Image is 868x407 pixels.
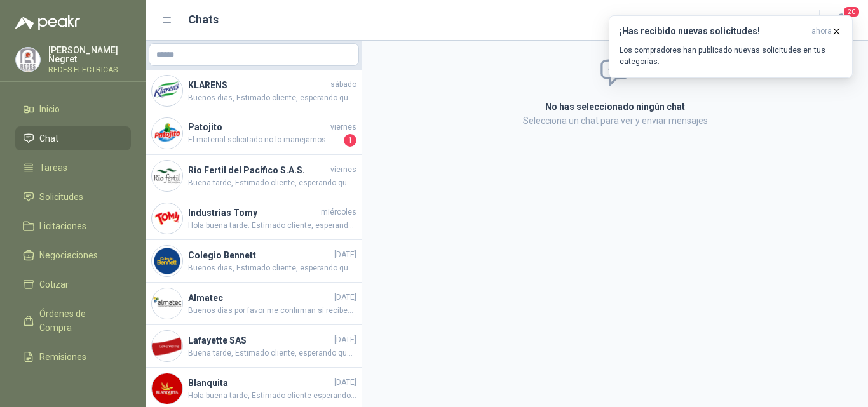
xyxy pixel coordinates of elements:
a: Cotizar [15,272,131,297]
span: viernes [330,121,356,133]
h4: Almatec [188,291,332,305]
span: Hola buena tarde. Estimado cliente, esperando que se encuentre bien, la medida de la entrada del ... [188,220,356,232]
span: ahora [811,26,832,37]
img: Company Logo [152,161,182,191]
span: Tareas [39,161,67,175]
a: Licitaciones [15,214,131,238]
span: viernes [330,164,356,176]
p: REDES ELECTRICAS [48,66,131,74]
h4: Blanquita [188,376,332,390]
img: Company Logo [152,373,182,404]
p: Los compradores han publicado nuevas solicitudes en tus categorías. [620,44,842,67]
a: Configuración [15,374,131,398]
span: Buenos dias, Estimado cliente, esperando que se encuentre bien, informo que el interruptor ya fue... [188,92,356,104]
span: Hola buena tarde, Estimado cliente esperando que se encuentre bien, revisando la solicitud me ind... [188,390,356,402]
span: Buenos dias por favor me confirman si reciben material el día de hoy tengo al mensajero listo per... [188,305,356,317]
a: Remisiones [15,345,131,369]
img: Logo peakr [15,15,80,30]
a: Company LogoAlmatec[DATE]Buenos dias por favor me confirman si reciben material el día de hoy ten... [146,283,362,325]
span: 20 [843,6,860,18]
h3: ¡Has recibido nuevas solicitudes! [620,26,806,37]
a: Chat [15,126,131,150]
h4: Industrias Tomy [188,206,318,220]
button: 20 [830,9,853,32]
img: Company Logo [152,203,182,234]
span: Buena tarde, Estimado cliente, esperando que se encuentre bien, informo que las cajas ya fueron e... [188,347,356,359]
h2: No has seleccionado ningún chat [393,100,837,114]
span: Buenos dias, Estimado cliente, esperando que se encuentre bien, informo que los cables dúplex los... [188,262,356,274]
span: [DATE] [334,334,356,346]
img: Company Logo [152,246,182,276]
img: Company Logo [16,48,40,72]
img: Company Logo [152,76,182,106]
a: Company LogoKLARENSsábadoBuenos dias, Estimado cliente, esperando que se encuentre bien, informo ... [146,70,362,112]
span: miércoles [321,206,356,218]
span: 1 [344,134,356,147]
span: [DATE] [334,291,356,304]
a: Inicio [15,97,131,121]
span: Órdenes de Compra [39,307,119,335]
span: Cotizar [39,277,69,291]
span: sábado [330,79,356,91]
a: Company LogoLafayette SAS[DATE]Buena tarde, Estimado cliente, esperando que se encuentre bien, in... [146,325,362,368]
span: El material solicitado no lo manejamos. [188,134,341,147]
a: Órdenes de Compra [15,302,131,340]
a: Company LogoColegio Bennett[DATE]Buenos dias, Estimado cliente, esperando que se encuentre bien, ... [146,240,362,283]
a: Solicitudes [15,185,131,209]
span: Licitaciones [39,219,86,233]
h1: Chats [188,11,219,29]
img: Company Logo [152,118,182,149]
h4: Lafayette SAS [188,333,332,347]
h4: Rio Fertil del Pacífico S.A.S. [188,163,328,177]
span: Buena tarde, Estimado cliente, esperando que se encuentre bien anexo imagen de la aspa cotizada q... [188,177,356,189]
span: Inicio [39,102,60,116]
h4: Colegio Bennett [188,248,332,262]
button: ¡Has recibido nuevas solicitudes!ahora Los compradores han publicado nuevas solicitudes en tus ca... [609,15,853,78]
p: [PERSON_NAME] Negret [48,46,131,63]
a: Negociaciones [15,243,131,267]
span: Chat [39,131,58,145]
span: Remisiones [39,350,86,364]
a: Tareas [15,156,131,180]
span: [DATE] [334,377,356,389]
h4: KLARENS [188,78,328,92]
a: Company LogoPatojitoviernesEl material solicitado no lo manejamos.1 [146,112,362,155]
span: Negociaciones [39,248,98,262]
span: Solicitudes [39,190,83,204]
a: Company LogoIndustrias TomymiércolesHola buena tarde. Estimado cliente, esperando que se encuentr... [146,197,362,240]
img: Company Logo [152,288,182,319]
a: Company LogoRio Fertil del Pacífico S.A.S.viernesBuena tarde, Estimado cliente, esperando que se ... [146,155,362,197]
span: [DATE] [334,249,356,261]
h4: Patojito [188,120,328,134]
p: Selecciona un chat para ver y enviar mensajes [393,114,837,128]
img: Company Logo [152,331,182,361]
